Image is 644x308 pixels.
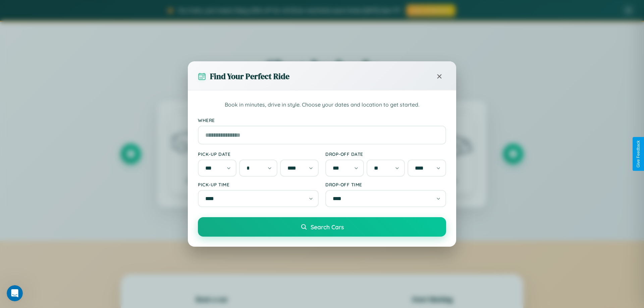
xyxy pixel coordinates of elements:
[198,101,446,109] p: Book in minutes, drive in style. Choose your dates and location to get started.
[198,117,446,123] label: Where
[198,217,446,237] button: Search Cars
[325,151,446,157] label: Drop-off Date
[311,223,344,231] span: Search Cars
[198,182,319,187] label: Pick-up Time
[198,151,319,157] label: Pick-up Date
[210,71,289,82] h3: Find Your Perfect Ride
[325,182,446,187] label: Drop-off Time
